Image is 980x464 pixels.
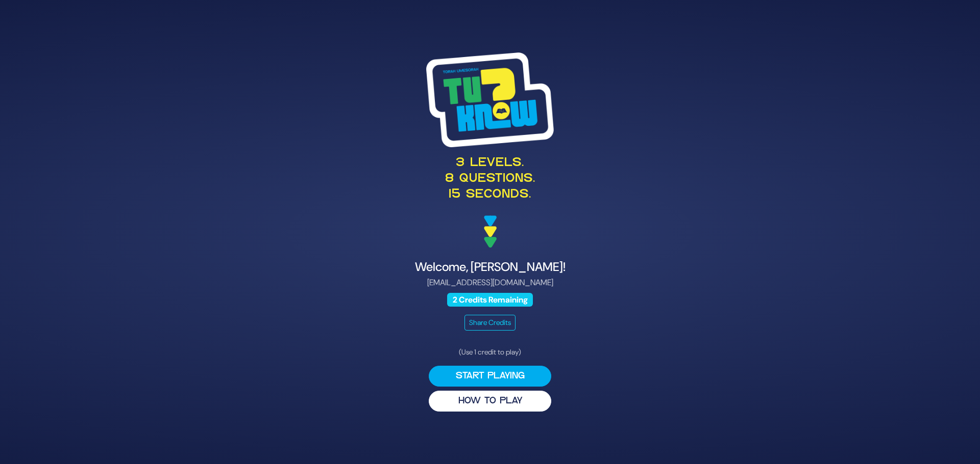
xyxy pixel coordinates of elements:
img: decoration arrows [484,215,497,248]
button: HOW TO PLAY [429,391,551,412]
button: Start Playing [429,366,551,387]
img: Tournament Logo [426,52,554,147]
p: [EMAIL_ADDRESS][DOMAIN_NAME] [241,277,739,289]
span: 2 Credits Remaining [447,293,533,307]
button: Share Credits [464,315,516,331]
p: (Use 1 credit to play) [429,347,551,358]
h4: Welcome, [PERSON_NAME]! [241,260,739,275]
p: 3 levels. 8 questions. 15 seconds. [241,155,739,203]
